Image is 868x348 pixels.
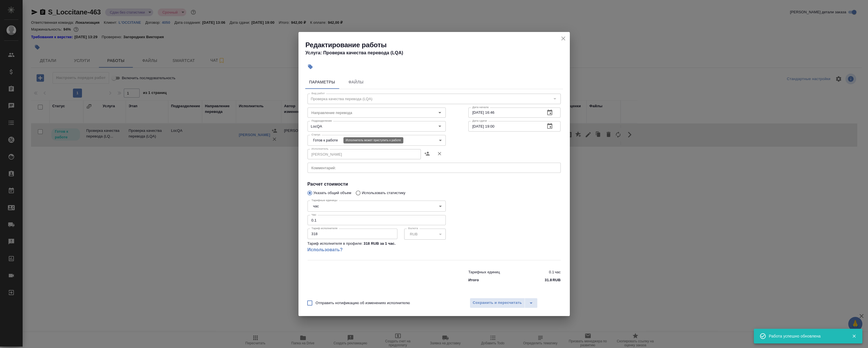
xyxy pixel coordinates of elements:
div: split button [470,298,538,308]
span: Файлы [343,79,370,86]
button: close [559,34,568,43]
button: Open [436,122,444,130]
button: час [311,204,321,209]
div: час [308,201,446,211]
p: 0.1 [549,269,554,275]
span: Отправить нотификацию об изменениях исполнителю [316,300,410,306]
button: Готов к работе [311,138,340,143]
button: Open [436,109,444,117]
span: Сохранить и пересчитать [473,300,522,306]
a: Использовать? [308,246,446,253]
div: RUB [404,229,446,239]
div: Готов к работе [308,135,446,146]
h2: Редактирование работы [306,40,570,50]
p: час [555,269,561,275]
p: Тариф исполнителя в профиле: [308,241,363,246]
h4: Услуга: Проверка качества перевода (LQA) [306,50,570,56]
button: Закрыть [848,334,860,339]
button: Удалить [433,147,446,160]
p: Итого [468,277,479,283]
button: Назначить [421,147,433,160]
p: 318 RUB за 1 час . [363,241,395,246]
div: Работа успешно обновлена [769,333,843,339]
button: Сохранить и пересчитать [470,298,525,308]
button: Добавить тэг [304,61,317,73]
p: Тарифных единиц [468,269,500,275]
p: RUB [553,277,561,283]
h4: Расчет стоимости [308,181,561,188]
p: 31.8 [545,277,552,283]
span: Параметры [309,79,336,86]
button: RUB [408,232,419,237]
